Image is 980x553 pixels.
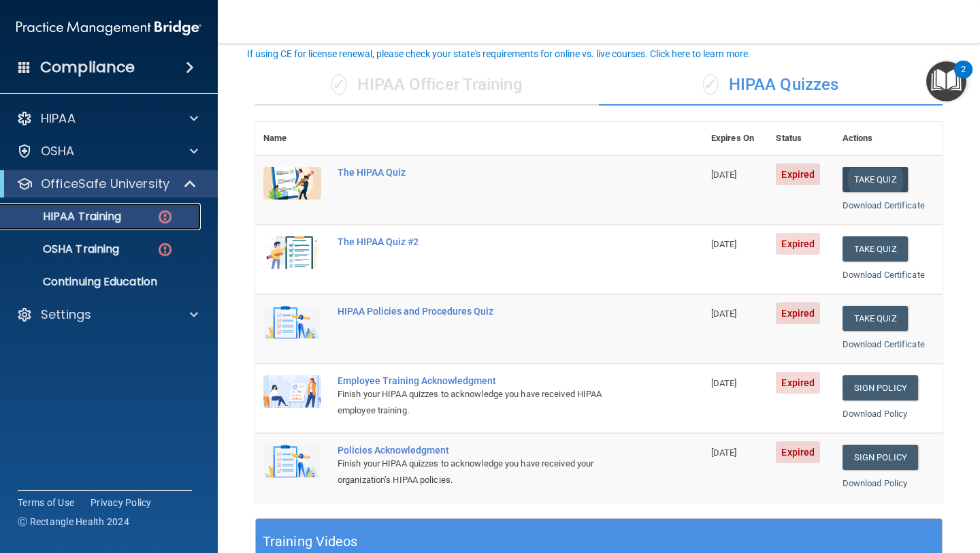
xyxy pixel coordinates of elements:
p: OfficeSafe University [41,176,169,192]
a: Download Certificate [843,339,925,349]
img: danger-circle.6113f641.png [157,241,174,258]
span: Expired [776,372,820,394]
span: ✓ [703,74,718,95]
p: OSHA Training [9,242,119,256]
button: Take Quiz [843,167,908,192]
th: Expires On [703,122,768,155]
span: [DATE] [711,447,737,458]
a: Privacy Policy [91,496,152,509]
span: [DATE] [711,378,737,388]
button: If using CE for license renewal, please check your state's requirements for online vs. live cours... [245,47,753,61]
div: HIPAA Policies and Procedures Quiz [338,306,635,317]
a: Download Certificate [843,270,925,280]
th: Actions [834,122,943,155]
span: [DATE] [711,309,737,319]
button: Take Quiz [843,236,908,262]
span: Expired [776,302,820,324]
p: HIPAA Training [9,210,121,223]
div: 2 [961,69,966,87]
iframe: Drift Widget Chat Controller [745,456,964,511]
div: The HIPAA Quiz #2 [338,236,635,247]
a: Settings [16,306,198,323]
button: Take Quiz [843,306,908,331]
img: PMB logo [16,14,201,42]
span: ✓ [331,74,346,95]
a: Sign Policy [843,375,918,400]
div: Finish your HIPAA quizzes to acknowledge you have received your organization’s HIPAA policies. [338,456,635,488]
div: Employee Training Acknowledgment [338,375,635,386]
img: danger-circle.6113f641.png [157,208,174,225]
a: Download Policy [843,409,908,419]
a: Sign Policy [843,445,918,470]
span: Expired [776,441,820,463]
div: HIPAA Officer Training [255,65,599,106]
div: HIPAA Quizzes [599,65,943,106]
div: If using CE for license renewal, please check your state's requirements for online vs. live cours... [247,49,751,59]
div: Policies Acknowledgment [338,445,635,456]
a: OfficeSafe University [16,176,197,192]
span: [DATE] [711,170,737,180]
div: Finish your HIPAA quizzes to acknowledge you have received HIPAA employee training. [338,386,635,419]
th: Name [255,122,329,155]
span: Expired [776,233,820,255]
th: Status [768,122,834,155]
h4: Compliance [40,58,135,77]
span: Expired [776,163,820,185]
span: Ⓒ Rectangle Health 2024 [18,515,129,528]
span: [DATE] [711,239,737,249]
button: Open Resource Center, 2 new notifications [926,61,966,101]
a: Terms of Use [18,496,74,509]
a: OSHA [16,143,198,159]
a: HIPAA [16,110,198,127]
p: Continuing Education [9,275,195,289]
div: The HIPAA Quiz [338,167,635,178]
p: HIPAA [41,110,76,127]
p: Settings [41,306,91,323]
p: OSHA [41,143,75,159]
a: Download Certificate [843,200,925,210]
